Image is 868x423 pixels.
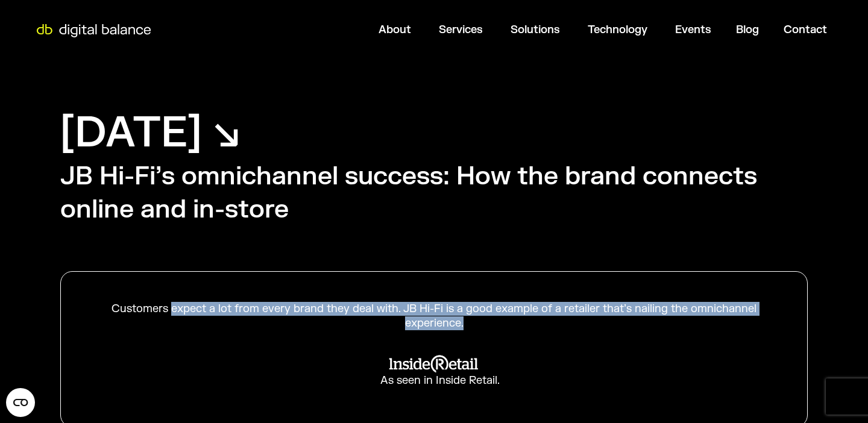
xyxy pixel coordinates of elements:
a: Solutions [511,23,560,37]
a: Blog [736,23,759,37]
div: Menu Toggle [159,18,837,42]
a: About [379,23,411,37]
div: As seen in Inside Retail. [368,374,500,387]
h1: [DATE] ↘︎ [60,105,241,160]
a: Technology [588,23,647,37]
button: Open CMP widget [6,388,35,417]
img: Digital Balance logo [30,24,157,37]
a: Events [675,23,711,37]
a: Services [439,23,483,37]
div: Customers expect a lot from every brand they deal with. JB Hi-Fi is a good example of a retailer ... [91,302,777,330]
nav: Menu [159,18,837,42]
h2: JB Hi-Fi’s omnichannel success: How the brand connects online and in-store [60,160,808,226]
a: Contact [784,23,827,37]
a: As seen in Inside Retail. [91,345,777,396]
